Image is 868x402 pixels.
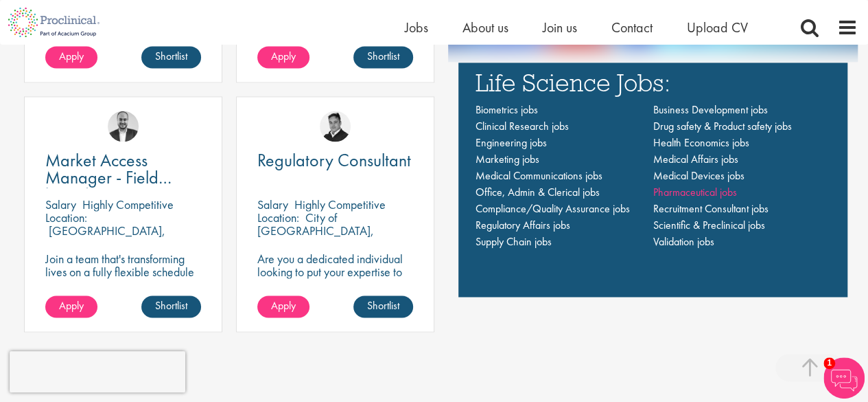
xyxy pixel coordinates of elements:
[353,295,413,317] a: Shortlist
[257,210,374,252] p: City of [GEOGRAPHIC_DATA], [GEOGRAPHIC_DATA]
[257,210,299,225] span: Location:
[294,197,386,212] p: Highly Competitive
[476,119,569,133] a: Clinical Research jobs
[476,234,552,249] a: Supply Chain jobs
[476,102,538,117] a: Biometrics jobs
[823,357,835,369] span: 1
[45,210,87,225] span: Location:
[653,218,764,232] a: Scientific & Preclinical jobs
[653,152,738,166] a: Medical Affairs jobs
[45,295,97,317] a: Apply
[271,49,296,63] span: Apply
[653,234,714,249] a: Validation jobs
[476,152,539,166] a: Marketing jobs
[45,148,172,206] span: Market Access Manager - Field based
[45,197,76,212] span: Salary
[257,252,413,331] p: Are you a dedicated individual looking to put your expertise to work fully flexibly in a remote p...
[476,201,630,216] a: Compliance/Quality Assurance jobs
[653,135,749,150] a: Health Economics jobs
[320,111,351,142] img: Peter Duvall
[141,295,201,317] a: Shortlist
[476,218,570,232] a: Regulatory Affairs jobs
[476,69,831,95] h3: Life Science Jobs:
[476,102,831,250] nav: Main navigation
[353,46,413,68] a: Shortlist
[59,49,84,63] span: Apply
[59,298,84,313] span: Apply
[653,102,767,117] a: Business Development jobs
[108,111,139,142] img: Aitor Melia
[141,46,201,68] a: Shortlist
[462,19,508,36] a: About us
[271,298,296,313] span: Apply
[653,119,791,133] a: Drug safety & Product safety jobs
[476,135,547,150] a: Engineering jobs
[45,223,165,252] p: [GEOGRAPHIC_DATA], [GEOGRAPHIC_DATA]
[687,19,748,36] a: Upload CV
[257,152,413,169] a: Regulatory Consultant
[257,46,309,68] a: Apply
[653,201,768,216] a: Recruitment Consultant jobs
[257,148,411,172] span: Regulatory Consultant
[476,168,602,183] a: Medical Communications jobs
[611,19,653,36] a: Contact
[653,168,744,183] a: Medical Devices jobs
[653,185,736,199] a: Pharmaceutical jobs
[82,197,174,212] p: Highly Competitive
[476,185,600,199] a: Office, Admin & Clerical jobs
[45,46,97,68] a: Apply
[543,19,577,36] a: Join us
[257,295,309,317] a: Apply
[10,351,185,392] iframe: reCAPTCHA
[45,152,201,186] a: Market Access Manager - Field based
[823,357,865,399] img: Chatbot
[45,252,201,304] p: Join a team that's transforming lives on a fully flexible schedule with this Market Access Manage...
[405,19,428,36] a: Jobs
[257,197,288,212] span: Salary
